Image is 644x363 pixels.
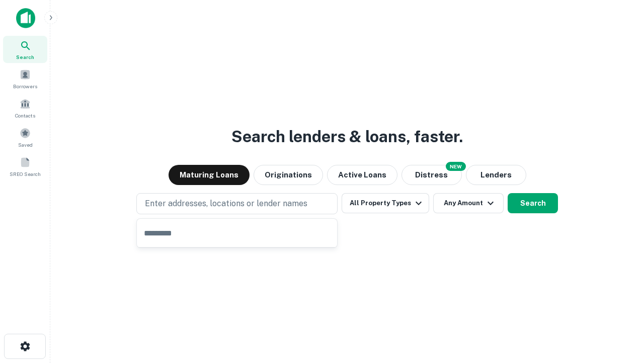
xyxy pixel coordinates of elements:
button: Originations [254,165,323,185]
span: Search [16,53,34,61]
a: Search [3,36,47,63]
span: Contacts [15,111,35,119]
button: Active Loans [327,165,397,185]
a: Borrowers [3,65,47,92]
span: SREO Search [10,170,41,178]
h3: Search lenders & loans, faster. [231,125,463,149]
iframe: Chat Widget [594,282,644,331]
a: Contacts [3,94,47,122]
a: Saved [3,124,47,151]
button: Search distressed loans with lien and other non-mortgage details. [401,165,462,185]
span: Saved [18,141,33,149]
div: NEW [446,162,466,171]
p: Enter addresses, locations or lender names [145,198,307,210]
span: Borrowers [13,82,37,90]
button: Any Amount [433,193,504,213]
img: capitalize-icon.png [16,8,35,28]
button: Lenders [466,165,526,185]
button: All Property Types [342,193,429,213]
button: Enter addresses, locations or lender names [136,193,338,214]
button: Maturing Loans [169,165,250,185]
a: SREO Search [3,153,47,180]
button: Search [508,193,558,213]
